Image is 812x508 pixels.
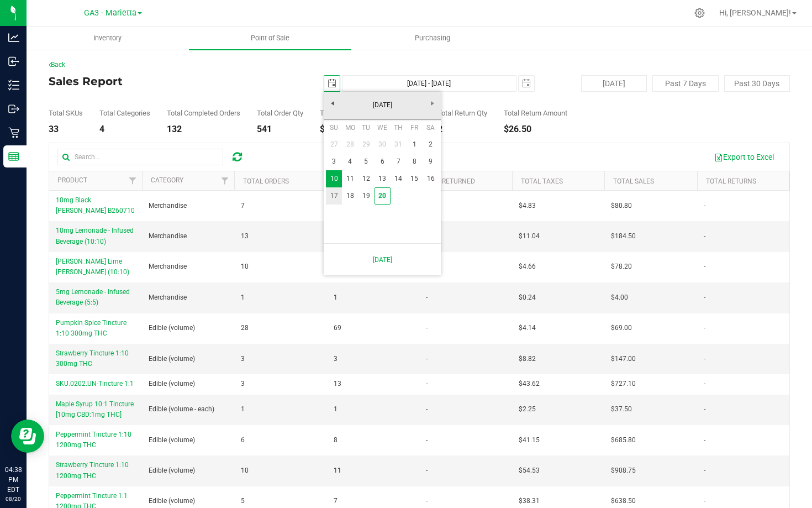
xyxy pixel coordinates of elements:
div: Total SKUs [49,109,83,117]
div: 33 [49,125,83,134]
div: Total Categories [99,109,150,117]
span: 3 [241,379,245,389]
div: Total Completed Orders [167,109,240,117]
th: Tuesday [358,119,374,136]
a: 28 [342,136,358,153]
a: Inventory [27,27,189,50]
span: 6 [241,435,245,446]
a: 16 [423,170,439,187]
span: $4.83 [519,201,536,211]
span: Edible (volume) [149,435,195,446]
div: Total Taxes [320,109,360,117]
iframe: Resource center [11,420,44,453]
a: Total Returns [706,177,756,185]
span: GA3 - Marietta [84,8,136,18]
inline-svg: Inbound [8,56,19,67]
input: Search... [57,149,223,165]
a: 5 [358,153,374,170]
span: [PERSON_NAME] Lime [PERSON_NAME] (10:10) [56,258,129,276]
a: Filter [216,171,234,190]
span: - [704,323,705,333]
a: 14 [391,170,407,187]
inline-svg: Retail [8,127,19,138]
a: 31 [391,136,407,153]
span: $4.00 [611,292,628,303]
span: 7 [241,201,245,211]
td: Current focused date is Sunday, August 10, 2025 [326,170,342,187]
span: - [426,496,428,506]
span: - [426,465,428,476]
inline-svg: Analytics [8,32,19,43]
a: [DATE] [323,97,442,114]
span: $0.24 [519,292,536,303]
span: $69.00 [611,323,632,333]
span: - [704,231,705,242]
span: $908.75 [611,465,636,476]
span: 1 [241,404,245,415]
a: Filter [123,171,141,190]
span: $147.00 [611,354,636,364]
inline-svg: Reports [8,151,19,162]
span: - [704,379,705,389]
a: 2 [423,136,439,153]
span: $38.31 [519,496,540,506]
span: Strawberry Tincture 1:10 300mg THC [56,349,129,368]
th: Saturday [423,119,439,136]
span: Edible (volume) [149,354,195,364]
span: 1 [241,292,245,303]
a: Category [151,176,183,184]
span: $2.25 [519,404,536,415]
a: Total Taxes [521,177,563,185]
div: Total Return Qty [437,109,487,117]
span: - [426,323,428,333]
a: 1 [407,136,423,153]
span: - [426,379,428,389]
span: - [704,201,705,211]
span: 1 [334,292,338,303]
span: 13 [334,379,341,389]
span: 5 [241,496,245,506]
h4: Sales Report [49,75,296,87]
span: $37.50 [611,404,632,415]
span: - [704,496,705,506]
span: Purchasing [400,33,465,43]
inline-svg: Outbound [8,103,19,114]
a: Point of Sale [189,27,351,50]
div: Total Order Qty [257,109,303,117]
a: 17 [326,187,342,205]
span: $41.15 [519,435,540,446]
button: [DATE] [581,75,647,92]
span: $184.50 [611,231,636,242]
span: Merchandise [149,231,187,242]
a: 27 [326,136,342,153]
a: 18 [342,187,358,205]
a: Total Orders [243,177,289,185]
span: 10 [241,261,249,272]
span: - [704,292,705,303]
div: Total Return Amount [504,109,567,117]
a: 9 [423,153,439,170]
a: Qty Returned [428,177,475,185]
span: Strawberry Tincture 1:10 1200mg THC [56,461,129,479]
span: Pumpkin Spice Tincture 1:10 300mg THC [56,319,126,337]
button: Past 7 Days [652,75,718,92]
span: - [426,435,428,446]
span: Peppermint Tincture 1:10 1200mg THC [56,431,131,449]
th: Monday [342,119,358,136]
inline-svg: Inventory [8,80,19,91]
span: $727.10 [611,379,636,389]
th: Sunday [326,119,342,136]
span: - [704,354,705,364]
div: $26.50 [504,125,567,134]
span: 28 [241,323,249,333]
span: 7 [334,496,338,506]
a: Back [49,61,65,69]
a: 13 [375,170,391,187]
span: $4.66 [519,261,536,272]
div: 4 [99,125,150,134]
span: 13 [241,231,249,242]
span: Inventory [78,33,136,43]
button: Export to Excel [707,148,781,166]
span: Merchandise [149,261,187,272]
span: 69 [334,323,341,333]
